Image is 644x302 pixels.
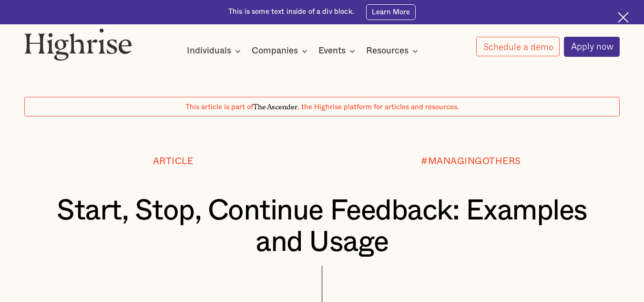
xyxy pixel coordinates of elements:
div: Companies [252,45,298,57]
div: Events [318,45,346,57]
div: Individuals [187,45,244,57]
div: Events [318,45,358,57]
h1: Start, Stop, Continue Feedback: Examples and Usage [49,195,595,258]
span: This article is part of [185,104,253,111]
div: Companies [252,45,310,57]
div: This is some text inside of a div block. [228,7,354,17]
div: Article [153,157,194,167]
a: Learn More [366,4,416,20]
span: The Ascender [253,101,297,110]
a: Apply now [564,37,620,57]
div: Resources [366,45,409,57]
div: Individuals [187,45,231,57]
a: Schedule a demo [476,37,560,56]
span: , the Highrise platform for articles and resources. [297,104,459,111]
div: Resources [366,45,421,57]
div: #MANAGINGOTHERS [421,157,521,167]
img: Cross icon [618,12,629,23]
img: Highrise logo [24,28,132,61]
